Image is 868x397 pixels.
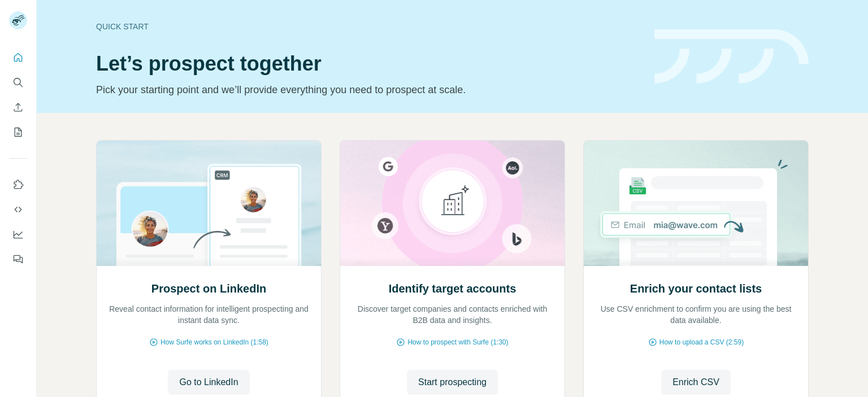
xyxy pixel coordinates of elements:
[9,249,27,269] button: Feedback
[9,122,27,142] button: My lists
[672,376,719,389] span: Enrich CSV
[9,72,27,93] button: Search
[654,29,809,84] img: banner
[160,337,268,347] span: How Surfe works on LinkedIn (1:58)
[9,97,27,117] button: Enrich CSV
[9,47,27,68] button: Quick start
[9,224,27,245] button: Dashboard
[351,303,553,326] p: Discover target companies and contacts enriched with B2B data and insights.
[9,174,27,195] button: Use Surfe on LinkedIn
[595,303,797,326] p: Use CSV enrichment to confirm you are using the best data available.
[630,281,762,296] h2: Enrich your contact lists
[108,303,310,326] p: Reveal contact information for intelligent prospecting and instant data sync.
[389,281,517,296] h2: Identify target accounts
[407,337,508,347] span: How to prospect with Surfe (1:30)
[418,376,487,389] span: Start prospecting
[340,141,565,266] img: Identify target accounts
[168,370,249,395] button: Go to LinkedIn
[151,281,266,296] h2: Prospect on LinkedIn
[583,141,809,266] img: Enrich your contact lists
[179,376,238,389] span: Go to LinkedIn
[96,82,641,98] p: Pick your starting point and we’ll provide everything you need to prospect at scale.
[96,53,641,75] h1: Let’s prospect together
[96,21,641,32] div: Quick start
[9,199,27,220] button: Use Surfe API
[96,141,322,266] img: Prospect on LinkedIn
[661,370,731,395] button: Enrich CSV
[407,370,498,395] button: Start prospecting
[659,337,744,347] span: How to upload a CSV (2:59)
